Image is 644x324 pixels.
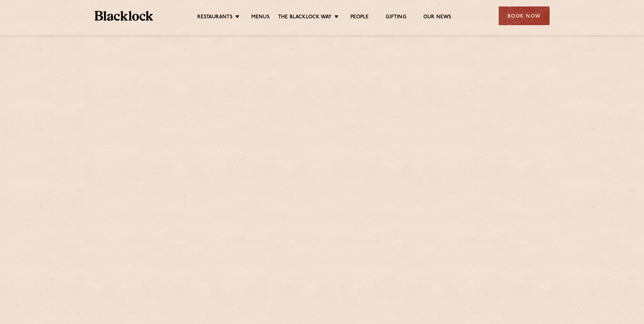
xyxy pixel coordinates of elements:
a: The Blacklock Way [278,14,332,21]
a: Restaurants [197,14,233,21]
a: Gifting [386,14,406,21]
a: Menus [251,14,270,21]
a: Our News [423,14,452,21]
div: Book Now [499,6,550,25]
img: BL_Textured_Logo-footer-cropped.svg [95,11,153,21]
a: People [350,14,369,21]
